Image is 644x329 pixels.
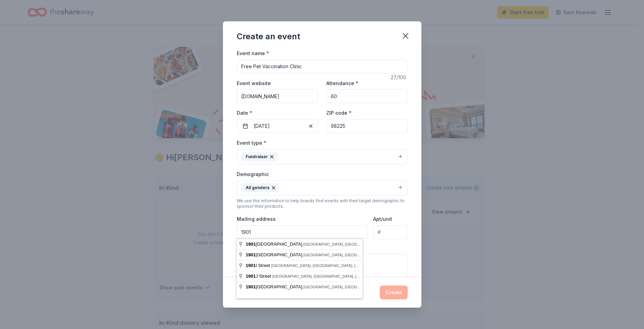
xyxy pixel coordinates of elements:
[237,119,318,133] button: [DATE]
[237,110,318,116] label: Date
[246,263,256,268] span: 1901
[237,171,269,178] label: Demographic
[326,110,351,116] label: ZIP code
[237,225,368,239] input: Enter a US address
[241,152,278,161] div: Fundraiser
[271,264,394,268] span: [GEOGRAPHIC_DATA], [GEOGRAPHIC_DATA], [GEOGRAPHIC_DATA]
[237,198,408,209] div: We use this information to help brands find events with their target demographic to sponsor their...
[246,241,256,247] span: 1901
[237,50,269,57] label: Event name
[246,274,272,279] span: J Street
[246,284,256,289] span: 1901
[237,60,408,73] input: Spring Fundraiser
[373,216,392,223] label: Apt/unit
[246,241,303,247] span: [GEOGRAPHIC_DATA]
[373,225,407,239] input: #
[237,216,276,223] label: Mailing address
[237,80,271,87] label: Event website
[237,140,266,146] label: Event type
[326,89,408,103] input: 20
[246,263,271,268] span: I Street
[237,149,408,164] button: Fundraiser
[237,180,408,195] button: All genders
[303,285,426,289] span: [GEOGRAPHIC_DATA], [GEOGRAPHIC_DATA], [GEOGRAPHIC_DATA]
[241,183,279,192] div: All genders
[246,274,256,279] span: 1901
[246,252,256,257] span: 1901
[272,274,395,278] span: [GEOGRAPHIC_DATA], [GEOGRAPHIC_DATA], [GEOGRAPHIC_DATA]
[391,73,408,82] div: 27 /100
[326,80,358,87] label: Attendance
[237,89,318,103] input: https://www...
[246,252,303,257] span: [GEOGRAPHIC_DATA]
[303,253,426,257] span: [GEOGRAPHIC_DATA], [GEOGRAPHIC_DATA], [GEOGRAPHIC_DATA]
[303,242,426,246] span: [GEOGRAPHIC_DATA], [GEOGRAPHIC_DATA], [GEOGRAPHIC_DATA]
[326,119,408,133] input: 12345 (U.S. only)
[246,284,303,289] span: [GEOGRAPHIC_DATA]
[237,31,300,42] div: Create an event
